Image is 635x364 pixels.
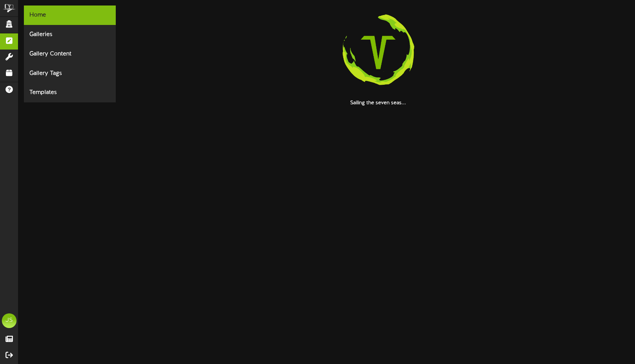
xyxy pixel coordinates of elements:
div: Templates [24,83,116,102]
div: Home [24,6,116,25]
img: loading-spinner-3.png [331,6,425,99]
div: JS [2,313,17,328]
strong: Sailing the seven seas... [350,100,406,106]
div: Gallery Content [24,44,116,64]
div: Gallery Tags [24,64,116,83]
div: Galleries [24,25,116,44]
